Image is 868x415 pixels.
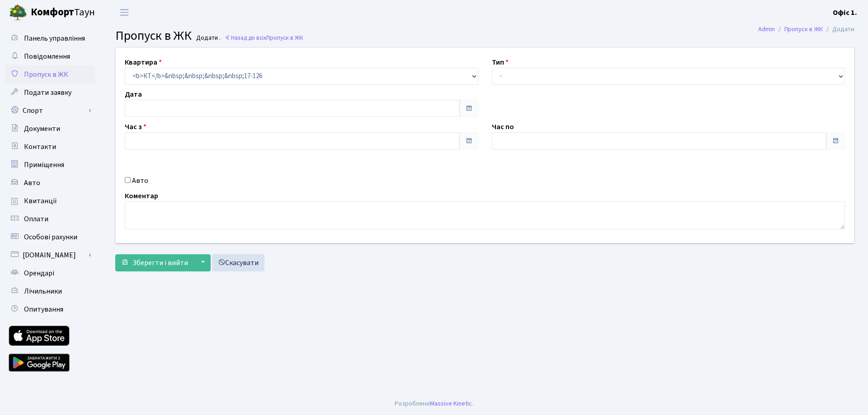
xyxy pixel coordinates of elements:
[395,399,473,409] div: Розроблено .
[24,70,68,79] span: Пропуск в ЖК
[823,24,854,34] li: Додати
[758,24,775,34] a: Admin
[5,300,95,318] a: Опитування
[212,254,264,271] a: Скасувати
[784,24,823,34] a: Пропуск в ЖК
[5,29,95,47] a: Панель управління
[113,5,136,20] button: Переключити навігацію
[24,304,63,314] span: Опитування
[115,27,192,45] span: Пропуск в ЖК
[125,121,146,132] label: Час з
[5,138,95,156] a: Контакти
[5,102,95,120] a: Спорт
[24,88,71,98] span: Подати заявку
[5,192,95,210] a: Квитанції
[31,5,74,19] b: Комфорт
[492,121,514,132] label: Час по
[5,156,95,174] a: Приміщення
[5,228,95,246] a: Особові рахунки
[24,268,54,278] span: Орендарі
[5,120,95,138] a: Документи
[225,33,303,42] a: Назад до всіхПропуск в ЖК
[492,57,509,68] label: Тип
[24,33,85,43] span: Панель управління
[5,282,95,300] a: Лічильники
[31,5,95,20] span: Таун
[833,7,857,18] a: Офіс 1.
[430,399,472,408] a: Massive Kinetic
[194,34,221,42] small: Додати .
[24,51,70,61] span: Повідомлення
[24,142,56,152] span: Контакти
[5,47,95,65] a: Повідомлення
[5,264,95,282] a: Орендарі
[24,160,64,170] span: Приміщення
[115,254,194,271] button: Зберегти і вийти
[125,191,158,201] label: Коментар
[125,57,162,68] label: Квартира
[24,232,77,242] span: Особові рахунки
[24,214,48,224] span: Оплати
[9,4,27,22] img: logo.png
[5,174,95,192] a: Авто
[132,175,148,186] label: Авто
[24,178,40,188] span: Авто
[125,89,142,100] label: Дата
[5,65,95,84] a: Пропуск в ЖК
[266,33,303,42] span: Пропуск в ЖК
[24,196,57,206] span: Квитанції
[5,210,95,228] a: Оплати
[745,20,868,39] nav: breadcrumb
[5,246,95,264] a: [DOMAIN_NAME]
[24,124,60,134] span: Документи
[132,258,188,268] span: Зберегти і вийти
[24,286,62,296] span: Лічильники
[5,84,95,102] a: Подати заявку
[833,8,857,18] b: Офіс 1.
